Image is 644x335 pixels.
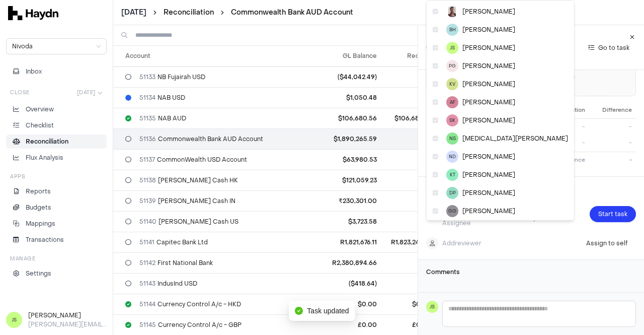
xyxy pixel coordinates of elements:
span: SK [449,117,455,124]
span: [PERSON_NAME] [462,8,515,16]
span: [PERSON_NAME] [462,26,515,34]
span: ND [449,153,456,161]
span: GG [448,208,456,215]
span: JS [450,44,455,52]
span: AF [449,99,455,106]
span: [PERSON_NAME] [462,189,515,197]
span: PG [449,62,456,70]
span: [PERSON_NAME] [462,116,515,124]
span: [MEDICAL_DATA][PERSON_NAME] [462,135,568,143]
span: Task updated [307,305,349,316]
span: KV [449,81,455,88]
span: [PERSON_NAME] [462,171,515,179]
span: DP [449,189,455,197]
span: [PERSON_NAME] [462,98,515,106]
span: NS [449,135,455,143]
span: KT [449,171,455,179]
img: JP Smit [447,6,458,17]
span: [PERSON_NAME] [462,80,515,88]
span: BH [449,26,455,34]
span: [PERSON_NAME] [462,44,515,52]
span: [PERSON_NAME] [462,207,515,215]
span: [PERSON_NAME] [462,62,515,70]
span: [PERSON_NAME] [462,153,515,161]
span: check-circle [295,307,303,315]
